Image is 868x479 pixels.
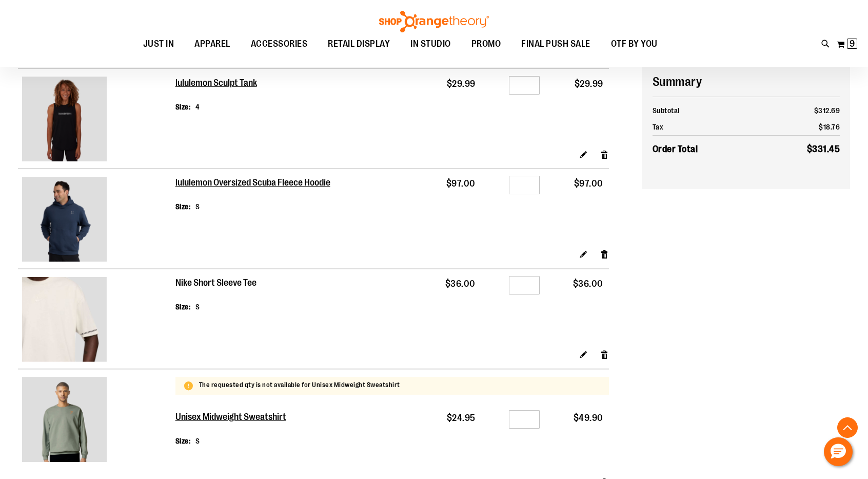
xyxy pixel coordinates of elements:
[378,11,490,32] img: Shop Orangetheory
[22,377,171,465] a: Unisex Midweight Sweatshirt
[611,32,658,56] span: OTF BY YOU
[175,177,332,189] a: lululemon Oversized Scuba Fleece Hoodie
[22,277,107,362] img: Nike Short Sleeve Tee
[318,32,400,56] a: RETAIL DISPLAY
[175,278,258,289] a: Nike Short Sleeve Tee
[175,302,191,312] dt: Size
[143,32,174,56] span: JUST IN
[573,279,603,289] span: $36.00
[814,106,840,115] span: $312.69
[175,201,191,212] dt: Size
[22,177,107,262] img: lululemon Oversized Scuba Fleece Hoodie
[328,32,390,56] span: RETAIL DISPLAY
[521,32,590,56] span: FINAL PUSH SALE
[175,78,258,89] a: lululemon Sculpt Tank
[471,32,501,56] span: PROMO
[175,436,191,446] dt: Size
[600,249,609,260] a: Remove item
[819,123,840,131] span: $18.76
[445,279,476,289] span: $36.00
[574,413,603,423] span: $49.90
[446,178,476,189] span: $97.00
[195,302,200,312] dd: S
[575,79,603,89] span: $29.99
[837,417,858,438] button: Back To Top
[824,437,853,466] button: Hello, have a question? Let’s chat.
[850,39,855,49] span: 9
[175,102,191,112] dt: Size
[653,119,766,136] th: Tax
[447,413,476,423] span: $24.95
[22,77,171,164] a: lululemon Sculpt Tank
[195,201,200,212] dd: S
[199,380,400,390] p: The requested qty is not available for Unisex Midweight Sweatshirt
[511,32,601,56] a: FINAL PUSH SALE
[653,102,766,119] th: Subtotal
[251,32,308,56] span: ACCESSORIES
[195,436,200,446] dd: S
[241,32,318,56] a: ACCESSORIES
[574,178,603,189] span: $97.00
[447,79,476,89] span: $29.99
[410,32,451,56] span: IN STUDIO
[22,77,107,161] img: lululemon Sculpt Tank
[807,144,840,154] span: $331.45
[22,277,171,364] a: Nike Short Sleeve Tee
[461,32,511,56] a: PROMO
[194,32,230,56] span: APPAREL
[184,32,241,56] a: APPAREL
[133,32,185,56] a: JUST IN
[22,177,171,264] a: lululemon Oversized Scuba Fleece Hoodie
[600,349,609,360] a: Remove item
[175,412,287,423] a: Unisex Midweight Sweatshirt
[400,32,461,56] a: IN STUDIO
[653,141,698,156] strong: Order Total
[600,149,609,159] a: Remove item
[195,102,200,112] dd: 4
[653,73,840,90] h2: Summary
[22,377,107,462] img: Unisex Midweight Sweatshirt
[601,32,668,56] a: OTF BY YOU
